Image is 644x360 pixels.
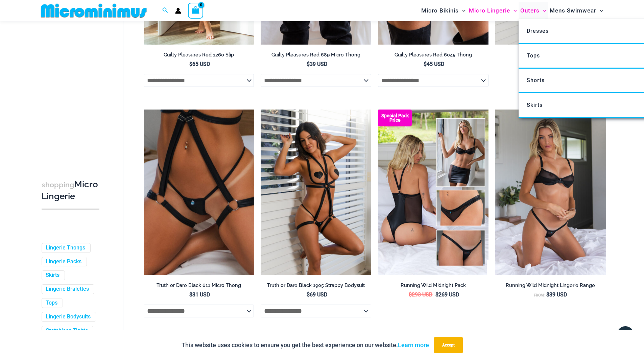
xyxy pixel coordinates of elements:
a: Mens SwimwearMenu ToggleMenu Toggle [548,2,605,19]
bdi: 69 USD [307,291,327,298]
a: Lingerie Thongs [46,244,85,251]
p: This website uses cookies to ensure you get the best experience on our website. [182,340,429,350]
h3: Micro Lingerie [42,179,99,202]
bdi: 45 USD [424,61,444,67]
a: Truth or Dare Pack [495,52,606,61]
bdi: 65 USD [189,61,210,67]
a: Lingerie Bodysuits [46,313,91,320]
a: Account icon link [175,8,181,14]
span: $ [189,291,192,298]
bdi: 39 USD [307,61,327,67]
a: Lingerie Packs [46,258,81,265]
h2: Running Wild Midnight Lingerie Range [495,282,606,289]
span: Tops [527,52,540,59]
h2: Guilty Pleasures Red 1260 Slip [144,52,254,58]
h2: Truth or Dare Black 611 Micro Thong [144,282,254,289]
span: Micro Bikinis [421,2,459,19]
bdi: 269 USD [435,291,459,298]
a: Running Wild Midnight Lingerie Range [495,282,606,291]
a: Tops [46,299,57,307]
span: Menu Toggle [596,2,603,19]
span: Menu Toggle [459,2,466,19]
a: Micro BikinisMenu ToggleMenu Toggle [420,2,467,19]
span: shopping [42,181,74,189]
span: Mens Swimwear [550,2,596,19]
bdi: 293 USD [409,291,432,298]
h2: Guilty Pleasures Red 689 Micro Thong [261,52,371,58]
a: Running Wild Midnight 1052 Top 6512 Bottom 02Running Wild Midnight 1052 Top 6512 Bottom 05Running... [495,110,606,275]
iframe: TrustedSite Certified [42,23,102,158]
a: Guilty Pleasures Red 1260 Slip [144,52,254,61]
span: $ [409,291,412,298]
span: $ [435,291,438,298]
span: $ [307,291,310,298]
a: Truth or Dare Black 1905 Bodysuit 611 Micro 07Truth or Dare Black 1905 Bodysuit 611 Micro 05Truth... [261,110,371,275]
span: Menu Toggle [540,2,546,19]
span: $ [546,291,549,298]
a: Learn more [398,341,429,349]
img: Running Wild Midnight 1052 Top 6512 Bottom 02 [495,110,606,275]
h2: Running Wild Midnight Pack [378,282,488,289]
a: Guilty Pleasures Red 689 Micro Thong [261,52,371,61]
img: Truth or Dare Black 1905 Bodysuit 611 Micro 07 [261,110,371,275]
h2: Truth or Dare Pack [495,52,606,58]
a: All Styles (1) Running Wild Midnight 1052 Top 6512 Bottom 04Running Wild Midnight 1052 Top 6512 B... [378,110,488,275]
a: Truth or Dare Black Micro 02Truth or Dare Black 1905 Bodysuit 611 Micro 12Truth or Dare Black 190... [144,110,254,275]
span: $ [424,61,427,67]
img: MM SHOP LOGO FLAT [38,3,149,18]
span: Dresses [527,28,549,34]
a: Truth or Dare Black 1905 Strappy Bodysuit [261,282,371,291]
span: Shorts [527,77,545,83]
img: All Styles (1) [378,110,488,275]
bdi: 39 USD [546,291,567,298]
h2: Guilty Pleasures Red 6045 Thong [378,52,488,58]
a: OutersMenu ToggleMenu Toggle [519,2,548,19]
nav: Site Navigation [419,1,606,20]
span: Menu Toggle [510,2,517,19]
img: Truth or Dare Black Micro 02 [144,110,254,275]
span: Outers [520,2,540,19]
span: $ [189,61,192,67]
span: $ [307,61,310,67]
a: Running Wild Midnight Pack [378,282,488,291]
a: Skirts [46,272,59,279]
a: View Shopping Cart, empty [188,3,204,18]
a: Guilty Pleasures Red 6045 Thong [378,52,488,61]
b: Special Pack Price [378,114,412,122]
a: Search icon link [162,6,168,15]
span: Skirts [527,102,543,108]
a: Truth or Dare Black 611 Micro Thong [144,282,254,291]
h2: Truth or Dare Black 1905 Strappy Bodysuit [261,282,371,289]
a: Crotchless Tights [46,327,88,334]
a: Lingerie Bralettes [46,286,89,293]
button: Accept [434,337,463,353]
a: Micro LingerieMenu ToggleMenu Toggle [467,2,519,19]
span: Micro Lingerie [469,2,510,19]
bdi: 31 USD [189,291,210,298]
span: From: [534,293,545,297]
